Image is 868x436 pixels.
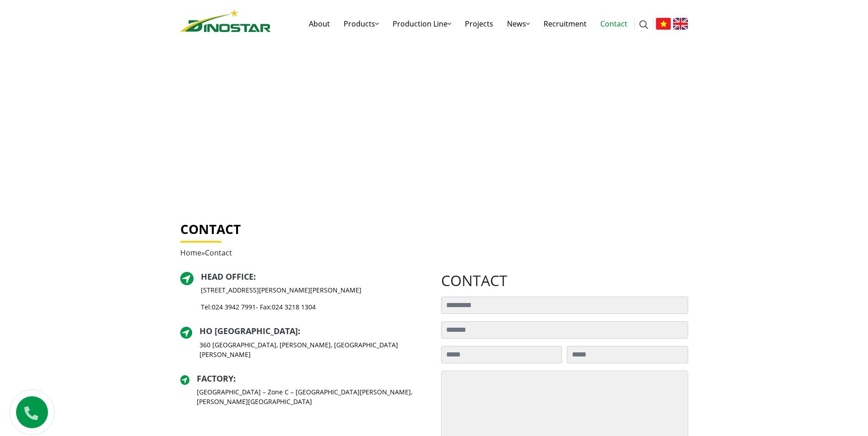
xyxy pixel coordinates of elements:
img: directer [180,375,189,384]
img: English [673,18,688,30]
a: Head Office [201,271,253,282]
h2: contact [441,272,688,289]
p: [GEOGRAPHIC_DATA] – Zone C – [GEOGRAPHIC_DATA][PERSON_NAME], [PERSON_NAME][GEOGRAPHIC_DATA] [197,387,427,406]
a: Products [337,9,386,38]
h2: : [199,326,427,336]
p: Tel: - Fax: [201,302,361,312]
a: Production Line [386,9,458,38]
span: Contact [205,248,232,258]
a: Projects [458,9,500,38]
a: Factory [197,373,233,384]
h2: : [197,374,427,384]
a: News [500,9,537,38]
a: Home [180,248,201,258]
img: Tiếng Việt [656,18,671,30]
a: Recruitment [537,9,593,38]
a: About [302,9,337,38]
p: 360 [GEOGRAPHIC_DATA], [PERSON_NAME], [GEOGRAPHIC_DATA][PERSON_NAME] [199,340,427,359]
img: search [639,20,648,29]
a: Contact [593,9,634,38]
span: » [180,248,232,258]
img: directer [180,327,192,339]
a: 024 3942 7991 [212,303,256,311]
h1: Contact [180,222,688,237]
p: [STREET_ADDRESS][PERSON_NAME][PERSON_NAME] [201,285,361,295]
a: HO [GEOGRAPHIC_DATA] [199,325,298,336]
img: logo [180,9,271,32]
img: directer [180,272,194,285]
a: 024 3218 1304 [272,303,316,311]
h2: : [201,272,361,282]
